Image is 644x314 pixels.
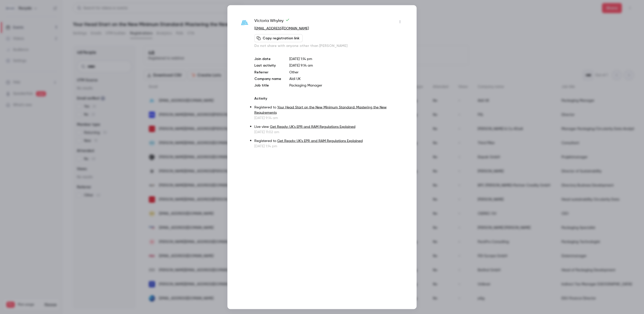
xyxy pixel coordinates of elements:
p: Aldi UK [289,76,404,81]
p: Do not share with anyone other than [PERSON_NAME] [254,43,404,48]
p: Referrer [254,70,281,75]
p: Activity [254,96,404,101]
span: [DATE] 9:14 am [289,64,313,67]
button: Copy registration link [254,34,303,42]
p: Registered to [254,138,404,144]
p: [DATE] 11:02 am [254,129,404,134]
p: Packaging Manager [289,83,404,88]
a: Your Head Start on the New Minimum Standard: Mastering the New Requirements [254,105,387,114]
p: [DATE] 1:14 pm [254,144,404,149]
p: Live view [254,124,404,129]
p: Company name [254,76,281,81]
p: Job title [254,83,281,88]
a: Get Ready: UK's EPR and RAM Regulations Explained [277,139,363,142]
a: [EMAIL_ADDRESS][DOMAIN_NAME] [254,26,309,30]
p: Last activity [254,63,281,68]
p: [DATE] 9:14 am [254,115,404,120]
p: Join date [254,56,281,61]
p: Registered to [254,105,404,115]
img: aldi.co.uk [240,18,249,27]
a: Get Ready: UK's EPR and RAM Regulations Explained [270,125,355,128]
p: Other [289,70,404,75]
p: [DATE] 1:14 pm [289,56,404,61]
span: Victoria Whyley [254,18,290,26]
